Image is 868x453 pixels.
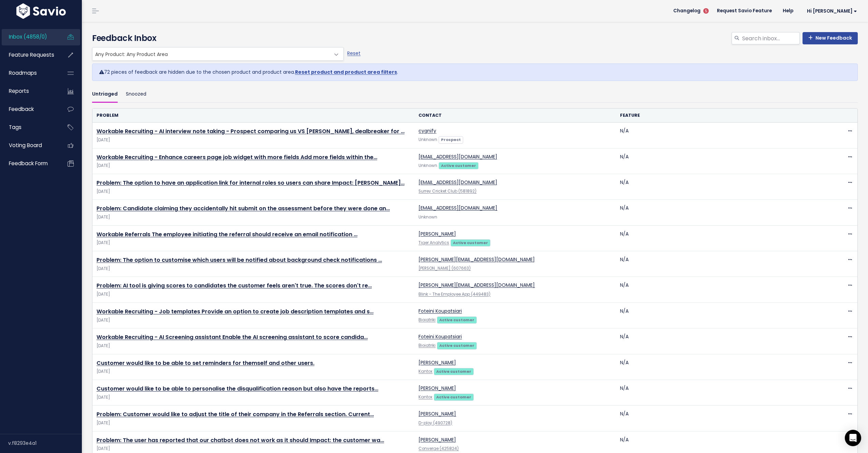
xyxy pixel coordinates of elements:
[414,109,616,123] th: Contact
[2,119,57,135] a: Tags
[92,47,330,60] span: Any Product: Any Product Area
[92,32,858,44] h4: Feedback Inbox
[799,6,863,16] a: Hi [PERSON_NAME]
[2,65,57,81] a: Roadmaps
[439,317,474,323] strong: Active customer
[616,406,817,431] td: N/A
[9,33,47,40] span: Inbox (4858/0)
[439,162,478,169] a: Active customer
[2,47,57,63] a: Feature Requests
[616,174,817,199] td: N/A
[703,8,709,14] span: 5
[418,410,456,417] a: [PERSON_NAME]
[418,230,456,237] a: [PERSON_NAME]
[418,153,497,160] a: [EMAIL_ADDRESS][DOMAIN_NAME]
[803,32,858,44] a: New Feedback
[418,240,449,245] a: Tiger Analytics
[434,393,473,400] a: Active customer
[92,63,858,81] div: 72 pieces of feedback are hidden due to the chosen product and product area. .
[15,3,68,19] img: logo-white.9d6f32f41409.svg
[97,317,410,324] span: [DATE]
[97,445,410,452] span: [DATE]
[418,256,535,263] a: [PERSON_NAME][EMAIL_ADDRESS][DOMAIN_NAME]
[616,148,817,174] td: N/A
[97,153,377,161] a: Workable Recruiting - Enhance careers page job widget with more fields Add more fields within the…
[97,127,404,135] a: Workable Recruiting - AI interview note taking - Prospect comparing us VS [PERSON_NAME], dealbrea...
[441,163,476,168] strong: Active customer
[418,282,535,288] a: [PERSON_NAME][EMAIL_ADDRESS][DOMAIN_NAME]
[616,251,817,277] td: N/A
[616,200,817,225] td: N/A
[418,369,432,374] a: Kantox
[418,204,497,211] a: [EMAIL_ADDRESS][DOMAIN_NAME]
[97,256,382,264] a: Problem: The option to customise which users will be notified about background check notifications …
[418,385,456,392] a: [PERSON_NAME]
[2,156,57,171] a: Feedback form
[97,420,410,427] span: [DATE]
[418,163,437,168] span: Unknown
[616,380,817,405] td: N/A
[418,179,497,186] a: [EMAIL_ADDRESS][DOMAIN_NAME]
[453,240,488,245] strong: Active customer
[418,317,436,323] a: Bioiatriki
[97,265,410,272] span: [DATE]
[126,86,146,102] a: Snoozed
[92,86,858,102] ul: Filter feature requests
[97,394,410,401] span: [DATE]
[97,239,410,246] span: [DATE]
[418,359,456,366] a: [PERSON_NAME]
[97,436,384,444] a: Problem: The user has reported that our chatbot does not work as it should Impact: the customer wa…
[8,434,82,452] div: v.f8293e4a1
[9,69,37,76] span: Roadmaps
[97,204,390,212] a: Problem: Candidate claiming they accidentally hit submit on the assessment before they were done an…
[845,430,861,446] div: Open Intercom Messenger
[439,136,463,143] a: Prospect
[418,214,437,220] span: Unknown
[97,137,410,144] span: [DATE]
[97,230,357,238] a: Workable Referrals The employee initiating the referral should receive an email notification …
[97,342,410,350] span: [DATE]
[97,179,404,187] a: Problem: The option to have an application link for internal roles so users can share Impact: [PE...
[439,343,474,348] strong: Active customer
[616,302,817,328] td: N/A
[97,359,314,367] a: Customer would like to be able to set reminders for themself and other users.
[9,124,21,131] span: Tags
[97,282,372,289] a: Problem: AI tool is giving scores to candidates the customer feels aren't true. The scores don't re…
[97,333,368,341] a: Workable Recruiting - AI Screening assistant Enable the AI screening assistant to score candida…
[616,123,817,148] td: N/A
[97,410,374,418] a: Problem: Customer would like to adjust the title of their company in the Referrals section. Current…
[418,420,452,426] a: D-ploy (490728)
[616,328,817,354] td: N/A
[2,138,57,153] a: Voting Board
[2,83,57,99] a: Reports
[9,87,29,95] span: Reports
[418,446,459,451] a: Converge (425824)
[441,137,461,142] strong: Prospect
[9,142,42,149] span: Voting Board
[436,394,471,400] strong: Active customer
[436,369,471,374] strong: Active customer
[418,308,462,314] a: Foteini Koupatsiari
[418,266,471,271] a: [PERSON_NAME] (607663)
[437,316,476,323] a: Active customer
[418,436,456,443] a: [PERSON_NAME]
[9,51,54,58] span: Feature Requests
[92,86,118,102] a: Untriaged
[9,105,34,113] span: Feedback
[97,291,410,298] span: [DATE]
[711,6,777,16] a: Request Savio Feature
[97,188,410,195] span: [DATE]
[807,9,857,14] span: Hi [PERSON_NAME]
[616,354,817,380] td: N/A
[777,6,799,16] a: Help
[616,225,817,251] td: N/A
[92,47,344,61] span: Any Product: Any Product Area
[418,333,462,340] a: Foteini Koupatsiari
[616,277,817,302] td: N/A
[418,137,437,142] span: Unknown
[434,368,473,374] a: Active customer
[418,343,436,348] a: Bioiatriki
[616,109,817,123] th: Feature
[2,29,57,45] a: Inbox (4858/0)
[418,188,476,194] a: Surrey Cricket Club (581892)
